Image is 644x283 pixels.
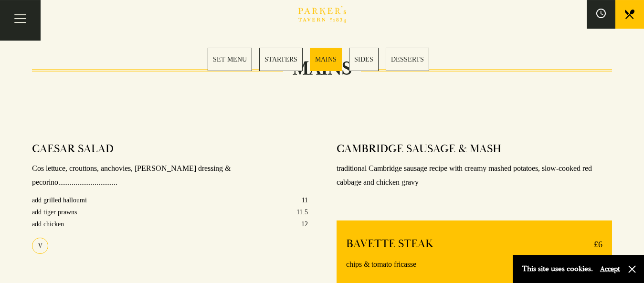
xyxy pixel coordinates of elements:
[584,237,602,252] p: £6
[600,264,620,273] button: Accept
[296,206,308,218] p: 11.5
[208,48,252,71] a: 1 / 5
[32,162,307,189] p: Cos lettuce, crouttons, anchovies, [PERSON_NAME] dressing & pecorino...............................
[522,262,593,276] p: This site uses cookies.
[302,194,308,206] p: 11
[349,48,379,71] a: 4 / 5
[32,142,114,156] h4: CAESAR SALAD
[346,237,433,252] h4: BAVETTE STEAK
[259,48,303,71] a: 2 / 5
[32,206,77,218] p: add tiger prawns
[346,258,602,272] p: chips & tomato fricasse
[337,162,612,189] p: traditional Cambridge sausage recipe with creamy mashed potatoes, slow-cooked red cabbage and chi...
[337,142,501,156] h4: CAMBRIDGE SAUSAGE & MASH
[627,264,637,274] button: Close and accept
[32,218,64,230] p: add chicken
[301,218,308,230] p: 12
[386,48,429,71] a: 5 / 5
[32,194,87,206] p: add grilled halloumi
[32,238,48,254] div: V
[310,48,342,71] a: 3 / 5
